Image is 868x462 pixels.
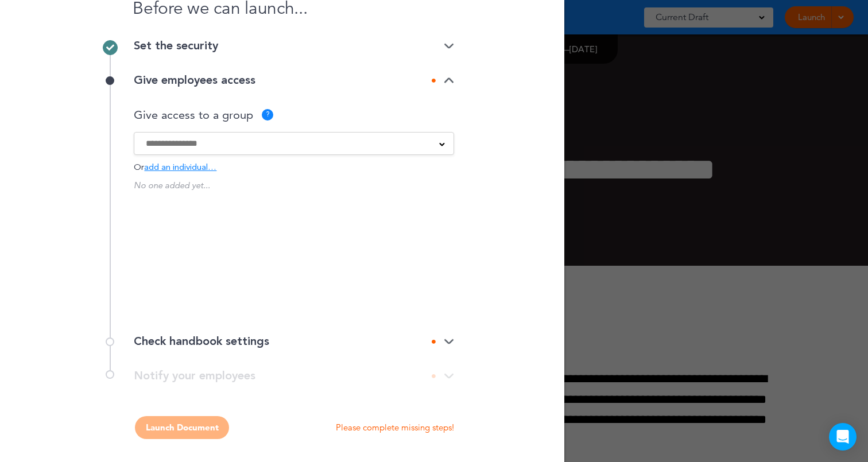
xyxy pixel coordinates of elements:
[134,109,253,121] p: Give access to a group
[336,422,454,433] p: Please complete missing steps!
[134,336,454,347] div: Check handbook settings
[134,164,454,172] div: Or
[134,181,454,189] p: No one added yet...
[444,77,454,84] img: arrow-down@2x.png
[444,42,454,50] img: arrow-down@2x.png
[262,109,273,121] div: ?
[134,75,454,86] div: Give employees access
[134,40,454,52] div: Set the security
[144,164,216,172] span: add an individual…
[444,338,454,345] img: arrow-down@2x.png
[829,423,857,451] div: Open Intercom Messenger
